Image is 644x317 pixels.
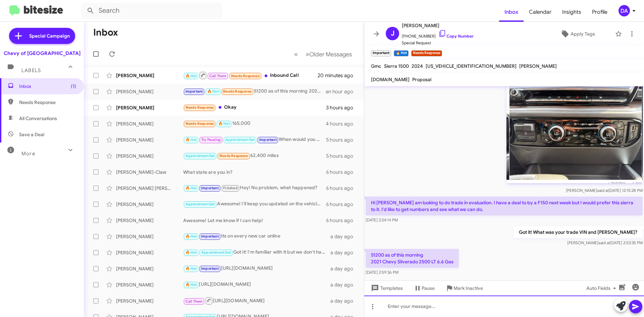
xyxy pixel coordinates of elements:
span: Auto Fields [586,282,619,294]
button: Apply Tags [543,28,612,40]
span: Gmc [371,63,381,69]
span: Pause [422,282,435,294]
span: 🔥 Hot [185,74,197,78]
div: [PERSON_NAME] [116,201,183,208]
div: [URL][DOMAIN_NAME] [183,265,330,272]
div: [PERSON_NAME]-Claw [116,169,183,175]
div: Got it! I'm familiar with it but we don't have any in stock with that package right now [183,249,330,256]
div: Inbound Call [183,71,318,80]
div: a day ago [330,233,359,240]
span: Appointment Set [185,202,215,206]
div: Okay [183,104,326,111]
span: Try Pausing [201,138,221,142]
div: 5 hours ago [326,137,359,143]
span: 🔥 Hot [218,121,230,126]
span: Appointment Set [201,250,231,255]
span: 🔥 Hot [185,282,197,287]
div: 165,000 [183,120,326,127]
div: DA [619,5,630,16]
button: Templates [364,282,408,294]
div: 6 hours ago [326,217,359,224]
span: 🔥 Hot [185,266,197,271]
span: Older Messages [309,51,352,58]
span: Templates [370,282,403,294]
span: Important [259,138,277,142]
span: Needs Response [223,89,252,94]
nav: Page navigation example [290,47,356,61]
div: 62,400 miles [183,152,326,160]
div: [URL][DOMAIN_NAME] [183,281,330,288]
div: Chevy of [GEOGRAPHIC_DATA] [4,50,80,57]
span: [DOMAIN_NAME] [371,76,410,83]
span: 🔥 Hot [207,89,219,94]
span: [PERSON_NAME] [402,21,474,30]
button: Auto Fields [581,282,624,294]
p: Hi [PERSON_NAME] am looking to do trade in evaluation. I have a deal to by a F150 next week but I... [366,197,643,215]
div: [PERSON_NAME] [116,249,183,256]
span: Important [201,234,219,239]
span: Needs Response [185,105,214,110]
span: [DATE] 2:24:14 PM [366,217,398,222]
span: Needs Response [19,99,76,106]
div: 6 hours ago [326,169,359,175]
div: 6 hours ago [326,201,359,208]
div: [PERSON_NAME] [116,233,183,240]
div: 6 hours ago [326,185,359,192]
small: Important [371,50,391,56]
a: Inbox [499,2,524,22]
span: Important [201,266,219,271]
div: [PERSON_NAME] [116,298,183,304]
span: [PERSON_NAME] [DATE] 2:53:35 PM [567,240,643,245]
div: a day ago [330,249,359,256]
div: Hey! No problem, what happened? [183,184,326,192]
span: [US_VEHICLE_IDENTIFICATION_NUMBER] [426,63,517,69]
span: Call Them [209,74,227,78]
a: Calendar [524,2,557,22]
div: [PERSON_NAME] [116,217,183,224]
span: [PERSON_NAME] [519,63,557,69]
a: Profile [587,2,613,22]
span: Proposal [412,76,431,83]
button: Mark Inactive [440,282,488,294]
span: Appointment Set [225,138,255,142]
span: 2024 [412,63,423,69]
span: said at [598,240,610,245]
span: [PERSON_NAME] [DATE] 12:15:28 PM [566,188,643,193]
span: All Conversations [19,115,57,122]
a: Copy Number [438,34,474,39]
span: More [21,151,35,157]
a: Special Campaign [9,28,75,44]
span: said at [597,188,609,193]
p: 51200 as of this morning 2021 Chevy Silverado 2500 LT 6.6 Gas [366,249,459,268]
div: 20 minutes ago [318,72,359,79]
div: [PERSON_NAME] [116,137,183,143]
div: Its on every new car online [183,232,330,240]
div: [PERSON_NAME] [116,104,183,111]
div: 4 hours ago [326,120,359,127]
a: Insights [557,2,587,22]
div: [URL][DOMAIN_NAME] [183,297,330,305]
input: Search [81,3,222,19]
div: [PERSON_NAME] [116,72,183,79]
div: a day ago [330,281,359,288]
button: DA [613,5,637,16]
span: Sierra 1500 [384,63,409,69]
span: Needs Response [219,154,248,158]
span: 🔥 Hot [185,186,197,190]
span: Special Campaign [29,33,70,39]
span: » [306,50,309,58]
span: « [294,50,298,58]
p: Got it! What was your trade VIN and [PERSON_NAME]? [514,226,643,238]
div: [PERSON_NAME] [116,265,183,272]
div: [PERSON_NAME] [116,120,183,127]
div: 5 hours ago [326,153,359,159]
div: 3 hours ago [326,104,359,111]
span: Needs Response [185,121,214,126]
button: Previous [290,47,302,61]
div: [PERSON_NAME] [116,88,183,95]
div: Awesome! I'll keep you updated on the vehicle availability, what time [DATE] can you come in? [183,200,326,208]
div: Awesome! Let me know if I can help! [183,217,326,224]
